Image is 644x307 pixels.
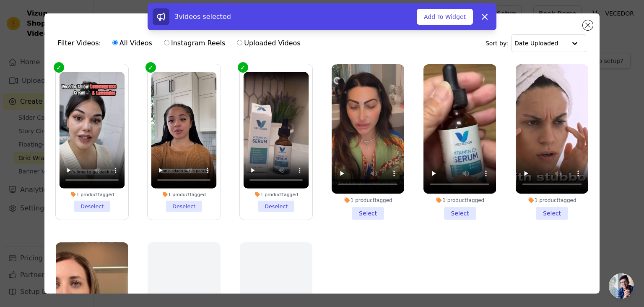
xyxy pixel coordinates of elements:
[236,38,301,49] label: Uploaded Videos
[164,38,226,49] label: Instagram Reels
[151,192,217,197] div: 1 product tagged
[486,34,587,52] div: Sort by:
[174,13,231,21] span: 3 videos selected
[59,192,125,197] div: 1 product tagged
[58,34,305,53] div: Filter Videos:
[243,192,309,197] div: 1 product tagged
[423,197,496,204] div: 1 product tagged
[112,38,153,49] label: All Videos
[516,197,588,204] div: 1 product tagged
[332,197,404,204] div: 1 product tagged
[609,273,634,299] div: Open chat
[417,9,473,25] button: Add To Widget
